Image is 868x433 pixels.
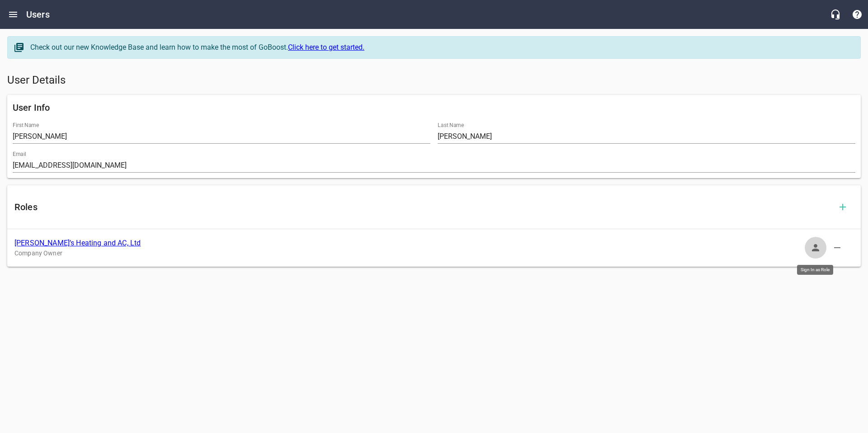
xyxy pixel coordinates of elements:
label: Last Name [438,122,464,128]
button: Add Role [832,196,854,218]
a: Click here to get started. [288,43,364,52]
h6: Users [26,7,50,22]
div: Check out our new Knowledge Base and learn how to make the most of GoBoost. [30,42,851,53]
label: First Name [13,122,39,128]
button: Support Portal [846,4,868,25]
button: Open drawer [2,4,24,25]
p: Company Owner [14,249,839,258]
button: Live Chat [825,4,846,25]
h6: User Info [13,100,855,115]
button: Delete Role [826,237,848,259]
h6: Roles [14,200,832,214]
h5: User Details [7,73,861,88]
a: [PERSON_NAME]’s Heating and AC, Ltd [14,239,141,247]
label: Email [13,151,26,157]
